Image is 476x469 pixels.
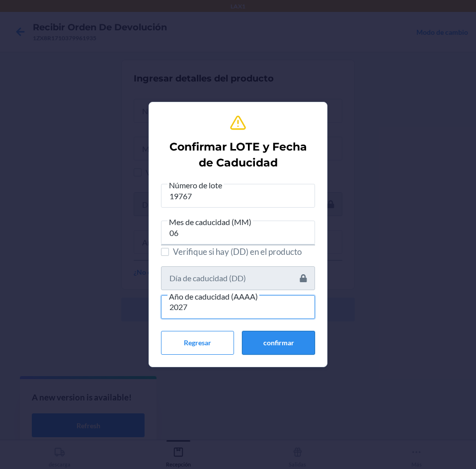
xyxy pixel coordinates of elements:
[242,331,315,355] button: confirmar
[161,221,315,244] input: Mes de caducidad (MM)
[167,180,224,190] span: Número de lote
[161,331,234,355] button: Regresar
[167,217,253,227] span: Mes de caducidad (MM)
[161,184,315,208] input: Número de lote
[167,292,259,302] span: Año de caducidad (AAAA)
[161,295,315,319] input: Año de caducidad (AAAA)
[173,245,315,258] span: Verifique si hay (DD) en el producto
[165,139,311,171] h2: Confirmar LOTE y Fecha de Caducidad
[161,248,169,256] input: Verifique si hay (DD) en el producto
[161,266,315,290] input: Día de caducidad (DD)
